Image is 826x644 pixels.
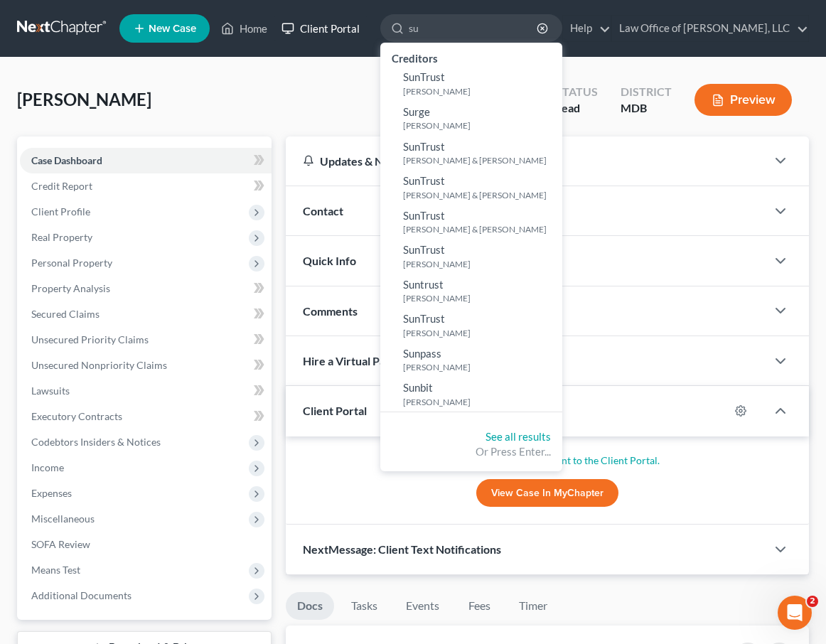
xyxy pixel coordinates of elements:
[31,589,132,601] span: Additional Documents
[403,154,559,166] small: [PERSON_NAME] & [PERSON_NAME]
[409,15,539,41] input: Search by name...
[31,257,112,269] span: Personal Property
[380,48,562,66] div: Creditors
[380,308,562,343] a: SunTrust[PERSON_NAME]
[303,404,367,417] span: Client Portal
[380,239,562,274] a: SunTrust[PERSON_NAME]
[486,430,551,443] a: See all results
[17,89,151,109] span: [PERSON_NAME]
[694,84,792,116] button: Preview
[31,436,161,448] span: Codebtors Insiders & Notices
[303,154,749,168] div: Updates & News
[395,592,451,620] a: Events
[31,538,90,550] span: SOFA Review
[31,308,100,320] span: Secured Claims
[20,353,272,378] a: Unsecured Nonpriority Claims
[31,564,80,576] span: Means Test
[214,16,274,41] a: Home
[403,327,559,339] small: [PERSON_NAME]
[274,16,367,41] a: Client Portal
[31,205,90,218] span: Client Profile
[380,170,562,205] a: SunTrust[PERSON_NAME] & [PERSON_NAME]
[31,180,92,192] span: Credit Report
[20,327,272,353] a: Unsecured Priority Claims
[340,592,389,620] a: Tasks
[403,85,559,97] small: [PERSON_NAME]
[20,148,272,173] a: Case Dashboard
[380,66,562,101] a: SunTrust[PERSON_NAME]
[380,377,562,412] a: Sunbit[PERSON_NAME]
[380,101,562,136] a: Surge[PERSON_NAME]
[20,404,272,429] a: Executory Contracts
[403,223,559,235] small: [PERSON_NAME] & [PERSON_NAME]
[403,209,445,222] span: SunTrust
[31,359,167,371] span: Unsecured Nonpriority Claims
[31,512,95,525] span: Miscellaneous
[303,204,343,218] span: Contact
[403,396,559,408] small: [PERSON_NAME]
[31,282,110,294] span: Property Analysis
[20,378,272,404] a: Lawsuits
[380,274,562,308] a: Suntrust[PERSON_NAME]
[403,105,430,118] span: Surge
[403,292,559,304] small: [PERSON_NAME]
[403,243,445,256] span: SunTrust
[403,140,445,153] span: SunTrust
[403,70,445,83] span: SunTrust
[286,592,334,620] a: Docs
[31,333,149,345] span: Unsecured Priority Claims
[303,542,501,556] span: NextMessage: Client Text Notifications
[20,532,272,557] a: SOFA Review
[403,361,559,373] small: [PERSON_NAME]
[556,100,598,117] div: Lead
[303,254,356,267] span: Quick Info
[403,347,441,360] span: Sunpass
[476,479,618,508] a: View Case in MyChapter
[303,304,358,318] span: Comments
[31,231,92,243] span: Real Property
[403,174,445,187] span: SunTrust
[31,385,70,397] span: Lawsuits
[149,23,196,34] span: New Case
[556,84,598,100] div: Status
[380,343,562,377] a: Sunpass[PERSON_NAME]
[778,596,812,630] iframe: Intercom live chat
[31,154,102,166] span: Case Dashboard
[20,276,272,301] a: Property Analysis
[31,410,122,422] span: Executory Contracts
[20,301,272,327] a: Secured Claims
[621,84,672,100] div: District
[31,487,72,499] span: Expenses
[20,173,272,199] a: Credit Report
[403,119,559,132] small: [PERSON_NAME]
[508,592,559,620] a: Timer
[403,381,433,394] span: Sunbit
[403,312,445,325] span: SunTrust
[456,592,502,620] a: Fees
[303,454,792,468] p: You have invited this client to the Client Portal.
[621,100,672,117] div: MDB
[612,16,808,41] a: Law Office of [PERSON_NAME], LLC
[403,258,559,270] small: [PERSON_NAME]
[380,136,562,171] a: SunTrust[PERSON_NAME] & [PERSON_NAME]
[31,461,64,473] span: Income
[403,278,444,291] span: Suntrust
[403,189,559,201] small: [PERSON_NAME] & [PERSON_NAME]
[563,16,611,41] a: Help
[807,596,818,607] span: 2
[392,444,551,459] div: Or Press Enter...
[380,205,562,240] a: SunTrust[PERSON_NAME] & [PERSON_NAME]
[303,354,419,367] span: Hire a Virtual Paralegal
